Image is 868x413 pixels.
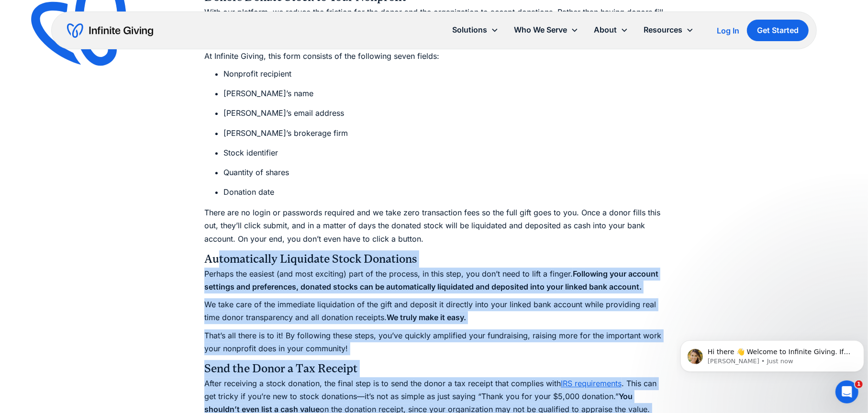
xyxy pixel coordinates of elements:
[561,379,622,388] a: IRS requirements
[204,298,664,324] p: We take care of the immediate liquidation of the gift and deposit it directly into your linked ba...
[223,67,664,80] li: Nonprofit recipient
[636,20,701,40] div: Resources
[223,107,664,120] li: [PERSON_NAME]’s email address
[594,23,617,36] div: About
[223,186,664,199] li: Donation date
[204,360,664,377] h4: Send the Donor a Tax Receipt
[855,380,863,388] span: 1
[204,250,664,268] h4: Automatically Liquidate Stock Donations
[586,20,636,40] div: About
[835,380,858,403] iframe: Intercom live chat
[223,166,664,179] li: Quantity of shares
[717,27,739,34] div: Log In
[223,87,664,100] li: [PERSON_NAME]’s name
[747,20,809,41] a: Get Started
[452,23,487,36] div: Solutions
[67,23,153,38] a: home
[204,268,664,293] p: Perhaps the easiest (and most exciting) part of the process, in this step, you don’t need to lift...
[387,313,466,322] strong: We truly make it easy.
[717,25,739,36] a: Log In
[204,329,664,355] p: That’s all there is to it! By following these steps, you’ve quickly amplified your fundraising, r...
[204,50,664,63] p: At Infinite Giving, this form consists of the following seven fields:
[223,146,664,159] li: Stock identifier
[644,23,682,36] div: Resources
[514,23,567,36] div: Who We Serve
[204,206,664,246] p: There are no login or passwords required and we take zero transaction fees so the full gift goes ...
[445,20,506,40] div: Solutions
[506,20,586,40] div: Who We Serve
[204,6,664,45] p: With our platform, we reduce the friction for the donor and the organization to accept donations....
[223,127,664,140] li: [PERSON_NAME]’s brokerage firm
[677,320,868,387] iframe: Intercom notifications message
